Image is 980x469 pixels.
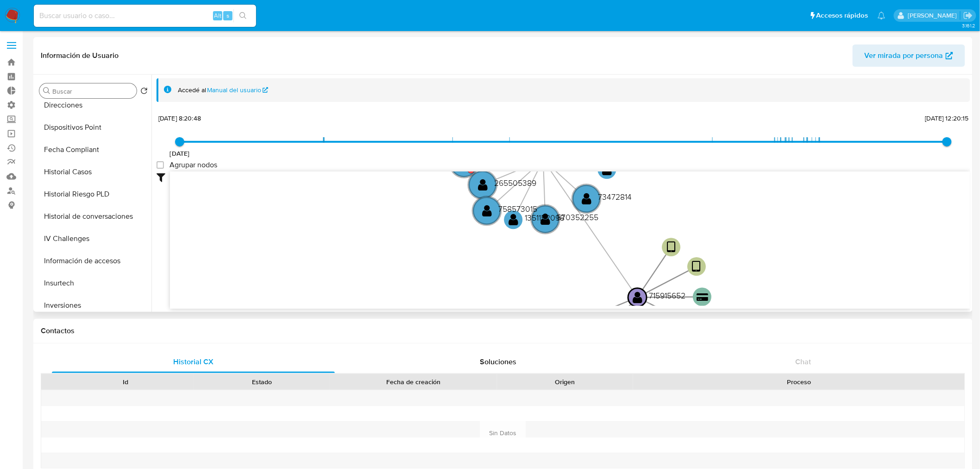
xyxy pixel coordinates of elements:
span: [DATE] 8:20:48 [158,114,201,123]
button: Fecha Compliant [36,139,151,161]
span: [DATE] [170,149,190,158]
span: Ver mirada por persona [865,44,943,67]
div: Fecha de creación [336,377,490,387]
text:  [582,192,591,205]
a: Manual del usuario [207,86,269,95]
text: 1296104745 [619,162,660,173]
button: Direcciones [36,94,151,116]
text:  [633,291,642,304]
span: Accesos rápidos [817,11,868,20]
span: Agrupar nodos [170,160,217,170]
span: Alt [214,11,221,20]
div: Origen [503,377,627,387]
text:  [692,260,701,273]
button: Información de accesos [36,250,151,272]
span: Chat [796,356,811,367]
div: Id [64,377,187,387]
text:  [509,213,519,226]
text:  [603,163,612,176]
a: Salir [963,11,973,20]
span: s [226,11,229,20]
p: ludmila.lanatti@mercadolibre.com [908,11,960,20]
button: Ver mirada por persona [853,44,965,67]
span: [DATE] 12:20:15 [925,114,969,123]
text:  [478,178,488,191]
div: Estado [200,377,323,387]
button: Historial Riesgo PLD [36,183,151,205]
div: Proceso [640,377,958,387]
button: Inversiones [36,294,151,317]
text:  [667,241,676,254]
button: search-icon [233,9,252,22]
button: Historial Casos [36,161,151,183]
span: Soluciones [480,356,517,367]
button: Buscar [43,87,50,95]
text: 715915652 [649,290,685,301]
text: 570352255 [557,211,599,223]
text:  [697,293,709,302]
text: 1351152098 [525,212,565,223]
h1: Contactos [41,326,965,336]
button: Insurtech [36,272,151,294]
button: Historial de conversaciones [36,205,151,228]
text: 265505389 [494,177,536,189]
h1: Información de Usuario [41,51,119,60]
input: Buscar [52,87,133,95]
text: 758573015 [498,203,537,215]
span: Accedé al [178,86,206,95]
input: Buscar usuario o caso... [34,10,256,22]
button: IV Challenges [36,228,151,250]
text: 73472814 [598,191,632,203]
button: Dispositivos Point [36,116,151,139]
button: Volver al orden por defecto [140,87,148,97]
span: Historial CX [173,356,214,367]
input: Agrupar nodos [157,161,164,169]
text:  [482,204,492,217]
a: Notificaciones [878,12,886,19]
text:  [541,212,551,226]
